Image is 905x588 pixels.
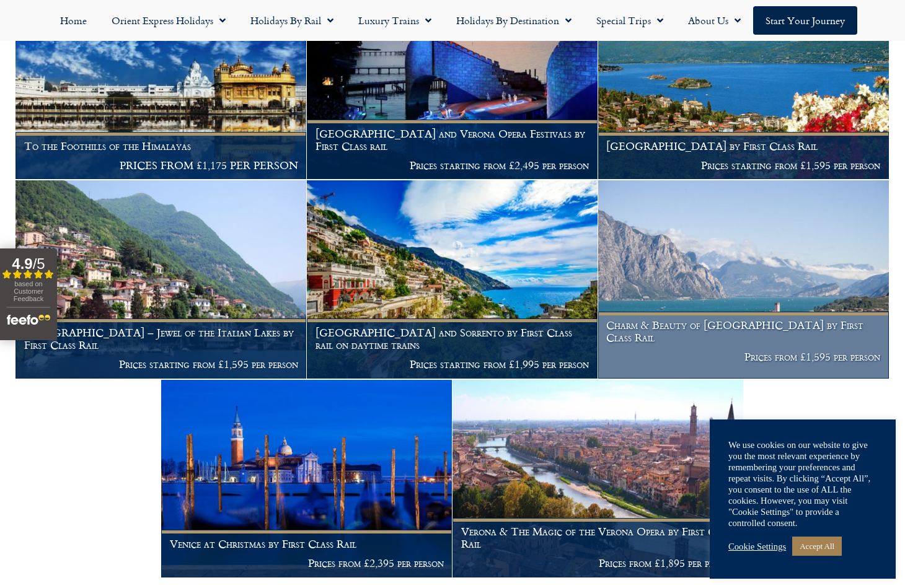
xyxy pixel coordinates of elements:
[606,351,880,363] p: Prices from £1,595 per person
[316,327,589,351] h1: [GEOGRAPHIC_DATA] and Sorrento by First Class rail on daytime trains
[48,6,99,35] a: Home
[24,140,298,152] h1: To the Foothills of the Himalayas
[24,159,298,172] p: PRICES FROM £1,175 PER PERSON
[444,6,584,35] a: Holidays by Destination
[170,557,444,569] p: Prices from £2,395 per person
[606,140,880,152] h1: [GEOGRAPHIC_DATA] by First Class Rail
[728,541,786,552] a: Cookie Settings
[238,6,346,35] a: Holidays by Rail
[452,380,744,578] a: Verona & The Magic of the Verona Opera by First Class Rail Prices from £1,895 per person
[461,557,735,569] p: Prices from £1,895 per person
[316,159,589,172] p: Prices starting from £2,495 per person
[161,380,452,578] a: Venice at Christmas by First Class Rail Prices from £2,395 per person
[606,159,880,172] p: Prices starting from £1,595 per person
[6,6,899,35] nav: Menu
[307,180,598,379] a: [GEOGRAPHIC_DATA] and Sorrento by First Class rail on daytime trains Prices starting from £1,995 ...
[15,180,307,379] a: [GEOGRAPHIC_DATA] – Jewel of the Italian Lakes by First Class Rail Prices starting from £1,595 pe...
[316,128,589,152] h1: [GEOGRAPHIC_DATA] and Verona Opera Festivals by First Class rail
[461,525,735,550] h1: Verona & The Magic of the Verona Opera by First Class Rail
[346,6,444,35] a: Luxury Trains
[753,6,857,35] a: Start your Journey
[598,180,890,379] a: Charm & Beauty of [GEOGRAPHIC_DATA] by First Class Rail Prices from £1,595 per person
[728,439,877,529] div: We use cookies on our website to give you the most relevant experience by remembering your prefer...
[676,6,753,35] a: About Us
[792,537,842,556] a: Accept All
[170,538,444,550] h1: Venice at Christmas by First Class Rail
[584,6,676,35] a: Special Trips
[316,358,589,371] p: Prices starting from £1,995 per person
[24,327,298,351] h1: [GEOGRAPHIC_DATA] – Jewel of the Italian Lakes by First Class Rail
[606,319,880,343] h1: Charm & Beauty of [GEOGRAPHIC_DATA] by First Class Rail
[24,358,298,371] p: Prices starting from £1,595 per person
[99,6,238,35] a: Orient Express Holidays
